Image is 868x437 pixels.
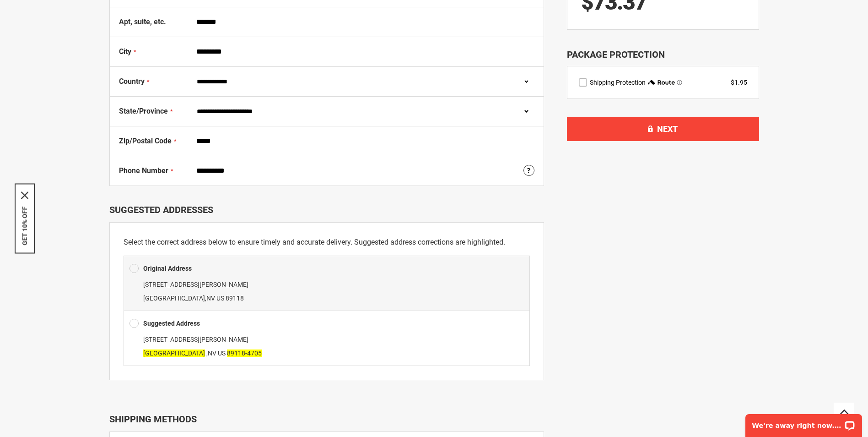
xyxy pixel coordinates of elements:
button: Close [21,192,28,199]
span: NV [208,350,216,357]
span: Country [119,77,145,86]
div: $1.95 [731,78,747,87]
span: US [218,350,226,357]
div: Package Protection [567,48,759,61]
span: [STREET_ADDRESS][PERSON_NAME] [143,281,248,288]
span: Next [657,124,678,134]
span: Learn more [677,80,682,85]
span: Apt, suite, etc. [119,17,166,26]
p: Select the correct address below to ensure timely and accurate delivery. Suggested address correc... [124,236,530,248]
span: NV [206,295,215,302]
span: [GEOGRAPHIC_DATA] [143,295,205,302]
span: Shipping Protection [590,79,646,86]
span: 89118 [226,295,244,302]
iframe: LiveChat chat widget [739,408,868,437]
div: route shipping protection selector element [579,78,747,87]
span: 89118-4705 [227,350,262,357]
span: [STREET_ADDRESS][PERSON_NAME] [143,336,248,343]
button: GET 10% OFF [21,207,28,246]
button: Next [567,117,759,141]
span: City [119,47,131,56]
div: , [129,278,524,305]
div: Suggested Addresses [109,204,544,215]
span: US [216,295,224,302]
div: , [129,333,524,360]
b: Suggested Address [143,320,200,327]
span: Zip/Postal Code [119,137,172,145]
svg: close icon [21,192,28,199]
span: Phone Number [119,166,168,175]
b: Original Address [143,265,192,272]
span: [GEOGRAPHIC_DATA] [143,350,205,357]
span: State/Province [119,107,168,115]
div: Shipping Methods [109,414,544,425]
